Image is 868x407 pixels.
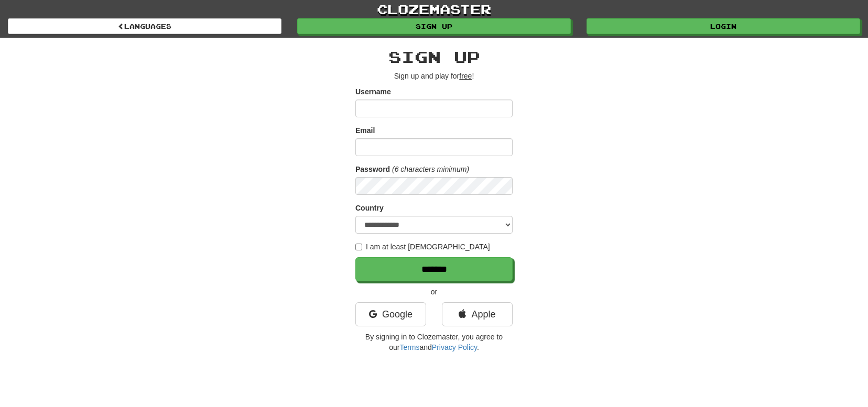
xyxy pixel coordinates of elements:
[8,18,281,34] a: Languages
[587,18,860,34] a: Login
[432,343,477,351] a: Privacy Policy
[355,203,384,213] label: Country
[355,164,390,174] label: Password
[355,244,362,250] input: I am at least [DEMOGRAPHIC_DATA]
[442,302,513,326] a: Apple
[355,332,513,353] p: By signing in to Clozemaster, you agree to our and .
[355,287,513,297] p: or
[355,48,513,65] h2: Sign up
[355,241,490,252] label: I am at least [DEMOGRAPHIC_DATA]
[355,125,375,136] label: Email
[399,343,419,351] a: Terms
[392,165,469,173] em: (6 characters minimum)
[297,18,571,34] a: Sign up
[459,72,472,80] u: free
[355,71,513,81] p: Sign up and play for !
[355,302,426,326] a: Google
[355,86,391,97] label: Username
